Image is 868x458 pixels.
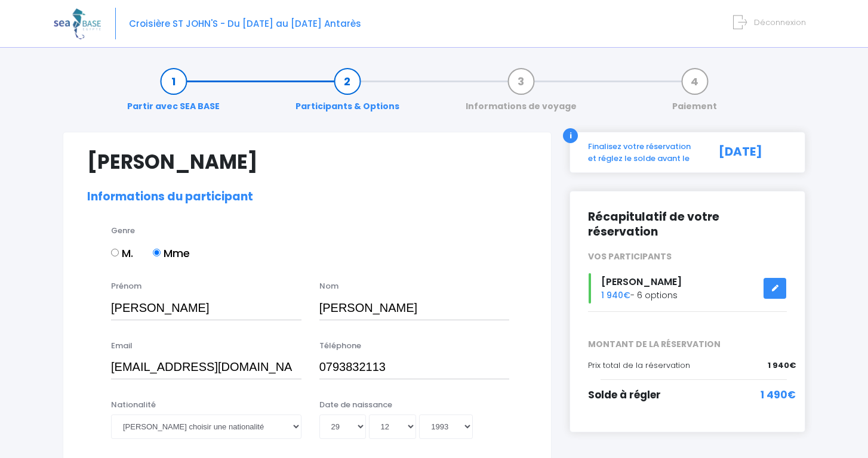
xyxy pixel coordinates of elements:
a: Partir avec SEA BASE [121,75,226,113]
label: Téléphone [319,340,361,352]
span: 1 940€ [601,289,630,301]
h1: [PERSON_NAME] [87,150,527,174]
span: Déconnexion [754,17,806,28]
label: Nom [319,280,338,292]
label: M. [111,245,133,261]
label: Prénom [111,280,141,292]
span: 1 490€ [761,388,796,403]
span: [PERSON_NAME] [601,275,682,289]
span: Croisière ST JOHN'S - Du [DATE] au [DATE] Antarès [129,17,361,30]
a: Paiement [666,75,723,113]
div: Finalisez votre réservation et réglez le solde avant le [579,141,706,164]
a: Participants & Options [290,75,405,113]
h2: Informations du participant [87,190,527,204]
span: Solde à régler [588,388,661,402]
div: i [563,128,578,143]
input: M. [111,249,119,256]
input: Mme [153,249,161,256]
label: Nationalité [111,399,156,411]
span: Prix total de la réservation [588,360,690,371]
div: VOS PARTICIPANTS [579,250,796,263]
label: Genre [111,225,135,237]
label: Mme [153,245,190,261]
div: [DATE] [706,141,796,164]
span: MONTANT DE LA RÉSERVATION [579,338,796,351]
h2: Récapitulatif de votre réservation [588,209,787,239]
a: Informations de voyage [460,75,583,113]
label: Email [111,340,133,352]
span: 1 940€ [768,360,796,372]
div: - 6 options [579,273,796,304]
label: Date de naissance [319,399,392,411]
